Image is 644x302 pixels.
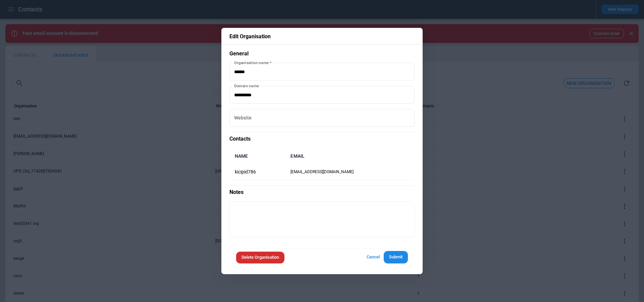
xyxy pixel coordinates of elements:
button: Submit [384,251,408,263]
h6: Email [290,153,409,159]
p: Edit Organisation [229,33,415,40]
label: Organisation name [234,60,271,65]
button: Delete Organisation [236,252,284,263]
p: Notes [229,186,415,196]
p: General [229,50,415,57]
h6: Name [235,153,280,159]
td: [EMAIL_ADDRESS][DOMAIN_NAME] [285,164,415,180]
p: kicipid786 [235,169,280,175]
p: Contacts [229,132,415,143]
button: Cancel [362,251,384,263]
label: Domain name [234,83,259,89]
